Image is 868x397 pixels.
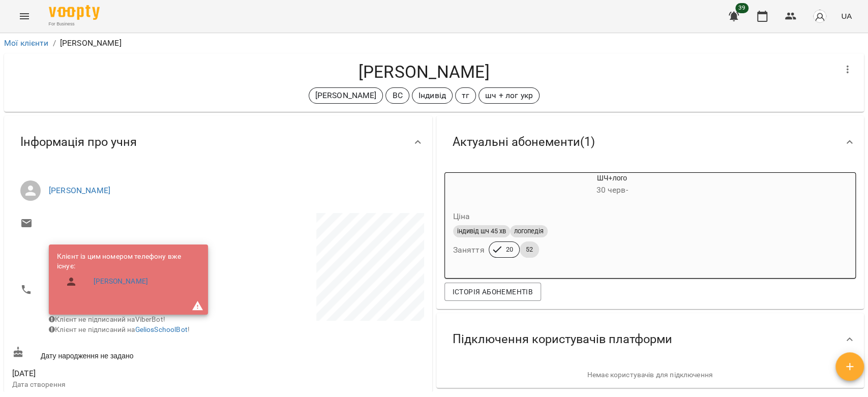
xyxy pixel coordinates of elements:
[453,134,595,150] span: Актуальні абонементи ( 1 )
[453,227,510,236] span: індивід шч 45 хв
[53,37,56,49] li: /
[4,38,49,48] a: Мої клієнти
[445,173,494,197] div: ШЧ+лого
[94,277,148,287] a: [PERSON_NAME]
[485,89,533,102] p: шч + лог укр
[455,87,476,104] div: тг
[510,227,548,236] span: логопедія
[135,325,188,333] a: GeliosSchoolBot
[49,21,100,27] span: For Business
[12,4,37,28] button: Menu
[444,370,856,380] p: Немає користувачів для підключення
[837,7,856,25] button: UA
[392,89,402,102] p: ВС
[453,286,533,298] span: Історія абонементів
[49,325,190,333] span: Клієнт не підписаний на !
[57,252,200,296] ul: Клієнт із цим номером телефону вже існує:
[462,89,469,102] p: тг
[478,87,540,104] div: шч + лог укр
[436,116,864,168] div: Актуальні абонементи(1)
[12,368,216,380] span: [DATE]
[520,245,539,254] span: 52
[412,87,453,104] div: Індивід
[60,37,122,49] p: [PERSON_NAME]
[444,283,541,301] button: Історія абонементів
[20,134,137,150] span: Інформація про учня
[315,89,377,102] p: [PERSON_NAME]
[49,5,100,20] img: Voopty Logo
[813,9,827,23] img: avatar_s.png
[418,89,446,102] p: Індивід
[4,37,864,49] nav: breadcrumb
[453,331,672,347] span: Підключення користувачів платформи
[4,116,432,168] div: Інформація про учня
[735,3,749,13] span: 39
[500,245,519,254] span: 20
[445,173,731,270] button: ШЧ+лого30 черв- Цінаіндивід шч 45 хвлогопедіяЗаняття2052
[12,62,835,82] h4: [PERSON_NAME]
[436,313,864,365] div: Підключення користувачів платформи
[841,11,852,21] span: UA
[596,185,627,195] span: 30 черв -
[309,87,383,104] div: [PERSON_NAME]
[49,315,165,323] span: Клієнт не підписаний на ViberBot!
[453,243,485,257] h6: Заняття
[385,87,409,104] div: ВС
[12,380,216,390] p: Дата створення
[494,173,731,197] div: ШЧ+лого
[453,209,470,224] h6: Ціна
[10,344,218,363] div: Дату народження не задано
[49,186,110,195] a: [PERSON_NAME]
